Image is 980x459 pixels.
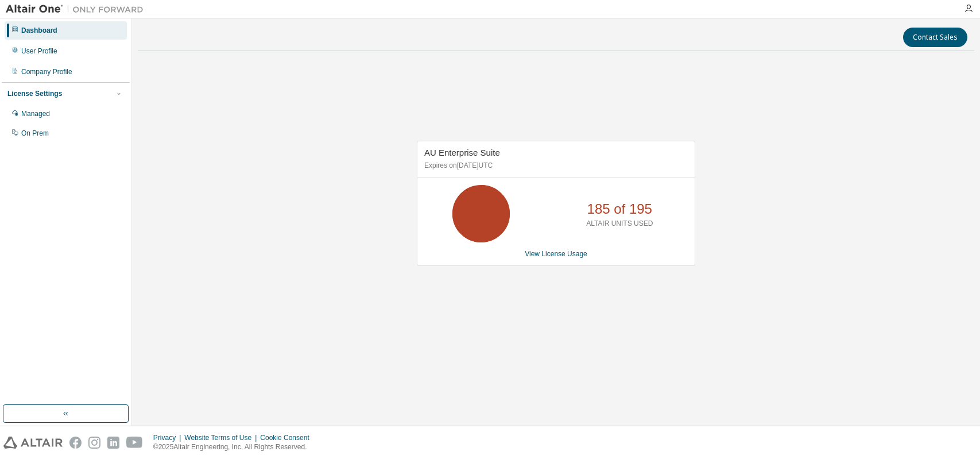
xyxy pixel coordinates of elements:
[6,3,149,15] img: Altair One
[126,437,143,449] img: youtube.svg
[21,109,50,118] div: Managed
[587,199,652,219] p: 185 of 195
[153,442,316,452] p: © 2025 Altair Engineering, Inc. All Rights Reserved.
[21,67,72,76] div: Company Profile
[903,28,967,47] button: Contact Sales
[88,437,100,449] img: instagram.svg
[3,437,63,449] img: altair_logo.svg
[424,161,685,171] p: Expires on [DATE] UTC
[184,433,260,442] div: Website Terms of Use
[107,437,119,449] img: linkedin.svg
[424,148,500,157] span: AU Enterprise Suite
[7,89,62,98] div: License Settings
[21,26,57,35] div: Dashboard
[260,433,316,442] div: Cookie Consent
[69,437,82,449] img: facebook.svg
[21,47,57,56] div: User Profile
[21,129,49,138] div: On Prem
[153,433,184,442] div: Privacy
[586,219,653,229] p: ALTAIR UNITS USED
[525,250,587,258] a: View License Usage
